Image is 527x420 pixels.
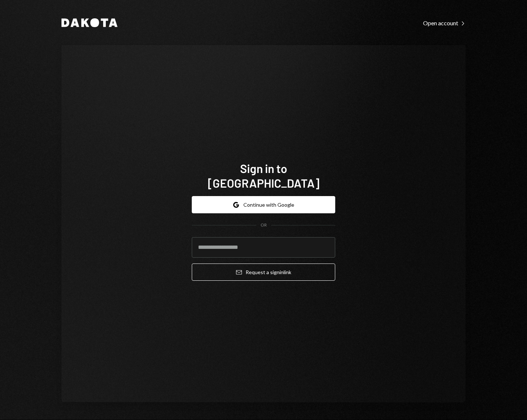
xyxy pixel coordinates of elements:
[192,264,335,281] button: Request a signinlink
[192,161,335,190] h1: Sign in to [GEOGRAPHIC_DATA]
[261,222,267,228] div: OR
[423,19,466,27] div: Open account
[192,196,335,213] button: Continue with Google
[423,19,466,27] a: Open account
